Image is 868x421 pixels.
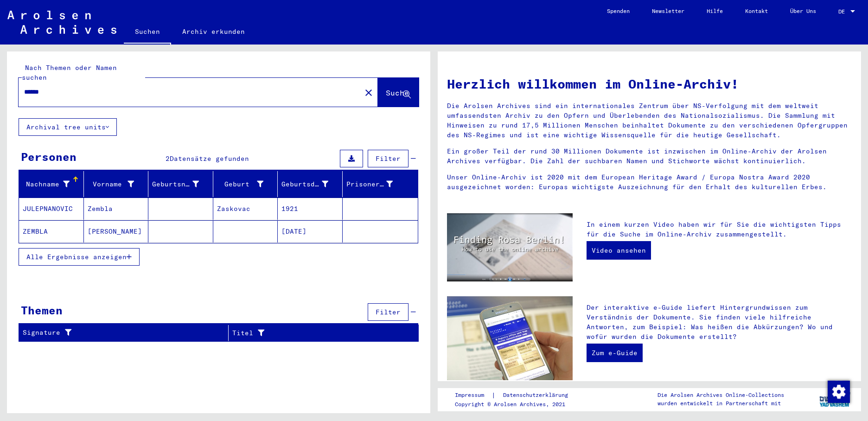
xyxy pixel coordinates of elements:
[213,198,278,220] mat-cell: Zaskovac
[217,177,278,191] div: Geburt‏
[26,253,127,261] span: Alle Ergebnisse anzeigen
[213,171,278,197] mat-header-cell: Geburt‏
[88,177,148,191] div: Vorname
[346,177,407,191] div: Prisoner #
[281,177,342,191] div: Geburtsdatum
[84,171,149,197] mat-header-cell: Vorname
[496,390,579,400] a: Datenschutzerklärung
[124,20,171,45] a: Suchen
[447,172,852,192] p: Unser Online-Archiv ist 2020 mit dem European Heritage Award / Europa Nostra Award 2020 ausgezeic...
[376,154,401,163] span: Filter
[368,303,408,321] button: Filter
[838,8,849,15] span: DE
[21,302,63,319] div: Themen
[281,179,328,189] div: Geburtsdatum
[455,400,579,408] p: Copyright © Arolsen Archives, 2021
[19,171,84,197] mat-header-cell: Nachname
[447,213,573,281] img: video.jpg
[828,381,850,403] img: Zustimmung ändern
[232,328,396,338] div: Titel
[587,220,852,239] p: In einem kurzen Video haben wir für Sie die wichtigsten Tipps für die Suche im Online-Archiv zusa...
[447,296,573,380] img: eguide.jpg
[232,325,407,340] div: Titel
[166,154,170,163] span: 2
[84,220,149,242] mat-cell: [PERSON_NAME]
[657,391,784,399] p: Die Arolsen Archives Online-Collections
[21,148,77,165] div: Personen
[7,11,116,34] img: Arolsen_neg.svg
[447,147,852,166] p: Ein großer Teil der rund 30 Millionen Dokumente ist inzwischen im Online-Archiv der Arolsen Archi...
[278,171,343,197] mat-header-cell: Geburtsdatum
[346,179,393,189] div: Prisoner #
[23,325,228,340] div: Signature
[455,390,579,400] div: |
[447,74,852,94] h1: Herzlich willkommen im Online-Archiv!
[363,87,374,98] mat-icon: close
[278,220,343,242] mat-cell: [DATE]
[455,390,491,400] a: Impressum
[170,154,249,163] span: Datensätze gefunden
[152,177,213,191] div: Geburtsname
[19,220,84,242] mat-cell: ZEMBLA
[587,241,651,260] a: Video ansehen
[23,177,83,191] div: Nachname
[84,198,149,220] mat-cell: Zembla
[587,344,643,362] a: Zum e-Guide
[19,118,117,136] button: Archival tree units
[152,179,199,189] div: Geburtsname
[343,171,418,197] mat-header-cell: Prisoner #
[359,83,378,102] button: Clear
[148,171,213,197] mat-header-cell: Geburtsname
[171,20,256,43] a: Archiv erkunden
[378,78,419,107] button: Suche
[88,179,134,189] div: Vorname
[19,248,140,266] button: Alle Ergebnisse anzeigen
[368,150,408,167] button: Filter
[22,64,117,82] mat-label: Nach Themen oder Namen suchen
[23,179,70,189] div: Nachname
[386,88,409,97] span: Suche
[817,388,852,411] img: yv_logo.png
[278,198,343,220] mat-cell: 1921
[657,399,784,408] p: wurden entwickelt in Partnerschaft mit
[23,328,217,338] div: Signature
[19,198,84,220] mat-cell: JULEPNANOVIC
[376,308,401,316] span: Filter
[447,101,852,140] p: Die Arolsen Archives sind ein internationales Zentrum über NS-Verfolgung mit dem weltweit umfasse...
[587,303,852,342] p: Der interaktive e-Guide liefert Hintergrundwissen zum Verständnis der Dokumente. Sie finden viele...
[217,179,264,189] div: Geburt‏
